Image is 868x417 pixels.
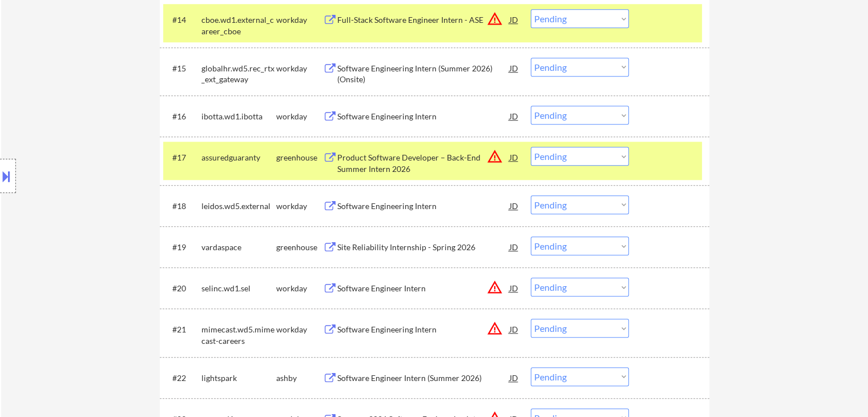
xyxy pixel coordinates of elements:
[201,63,276,85] div: globalhr.wd5.rec_rtx_ext_gateway
[508,278,520,298] div: JD
[172,324,192,335] div: #21
[508,367,520,388] div: JD
[172,63,192,74] div: #15
[201,283,276,294] div: selinc.wd1.sel
[508,319,520,339] div: JD
[337,14,510,26] div: Full-Stack Software Engineer Intern - ASE
[508,195,520,216] div: JD
[337,242,510,253] div: Site Reliability Internship - Spring 2026
[276,372,323,384] div: ashby
[201,372,276,384] div: lightspark
[337,372,510,384] div: Software Engineer Intern (Summer 2026)
[487,320,503,336] button: warning_amber
[487,11,503,27] button: warning_amber
[172,14,192,26] div: #14
[276,152,323,163] div: greenhouse
[276,111,323,122] div: workday
[487,149,503,165] button: warning_amber
[172,372,192,384] div: #22
[487,279,503,295] button: warning_amber
[276,63,323,74] div: workday
[508,9,520,30] div: JD
[201,152,276,163] div: assuredguaranty
[337,324,510,335] div: Software Engineering Intern
[276,242,323,253] div: greenhouse
[201,14,276,37] div: cboe.wd1.external_career_cboe
[508,147,520,167] div: JD
[508,236,520,257] div: JD
[508,106,520,126] div: JD
[201,111,276,122] div: ibotta.wd1.ibotta
[276,14,323,26] div: workday
[337,201,510,212] div: Software Engineering Intern
[337,63,510,85] div: Software Engineering Intern (Summer 2026) (Onsite)
[276,201,323,212] div: workday
[337,152,510,174] div: Product Software Developer – Back-End Summer Intern 2026
[201,242,276,253] div: vardaspace
[172,283,192,294] div: #20
[508,58,520,78] div: JD
[337,111,510,122] div: Software Engineering Intern
[276,283,323,294] div: workday
[201,201,276,212] div: leidos.wd5.external
[337,283,510,294] div: Software Engineer Intern
[276,324,323,335] div: workday
[201,324,276,346] div: mimecast.wd5.mimecast-careers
